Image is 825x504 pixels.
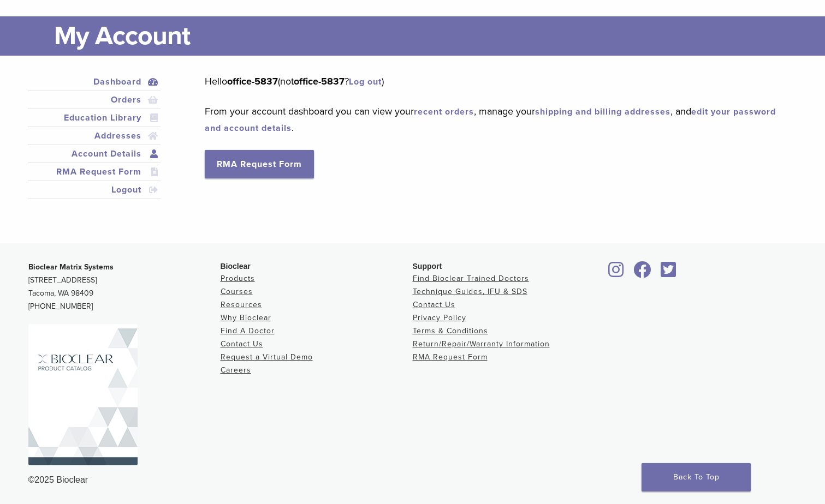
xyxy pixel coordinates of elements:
[605,268,628,279] a: Bioclear
[642,463,751,491] a: Back To Top
[413,287,527,296] a: Technique Guides, IFU & SDS
[28,473,797,487] div: ©2025 Bioclear
[657,268,680,279] a: Bioclear
[414,106,474,117] a: recent orders
[413,339,550,349] a: Return/Repair/Warranty Information
[221,287,253,296] a: Courses
[30,183,159,196] a: Logout
[221,352,313,362] a: Request a Virtual Demo
[221,326,275,335] a: Find A Doctor
[413,300,455,309] a: Contact Us
[221,274,255,283] a: Products
[205,150,314,178] a: RMA Request Form
[413,313,466,322] a: Privacy Policy
[28,261,221,313] p: [STREET_ADDRESS] Tacoma, WA 98409 [PHONE_NUMBER]
[294,75,345,87] strong: office-5837
[221,262,251,271] span: Bioclear
[28,262,114,272] strong: Bioclear Matrix Systems
[413,326,488,335] a: Terms & Conditions
[28,324,138,465] img: Bioclear
[349,76,382,87] a: Log out
[630,268,655,279] a: Bioclear
[221,365,251,375] a: Careers
[413,352,488,362] a: RMA Request Form
[413,274,529,283] a: Find Bioclear Trained Doctors
[30,93,159,106] a: Orders
[54,16,798,56] h1: My Account
[227,75,278,87] strong: office-5837
[28,73,161,212] nav: Account pages
[205,73,781,89] p: Hello (not ? )
[30,129,159,142] a: Addresses
[205,103,781,136] p: From your account dashboard you can view your , manage your , and .
[30,75,159,88] a: Dashboard
[535,106,670,117] a: shipping and billing addresses
[30,165,159,178] a: RMA Request Form
[413,262,442,271] span: Support
[221,339,263,349] a: Contact Us
[30,111,159,124] a: Education Library
[221,313,271,322] a: Why Bioclear
[30,147,159,160] a: Account Details
[221,300,262,309] a: Resources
